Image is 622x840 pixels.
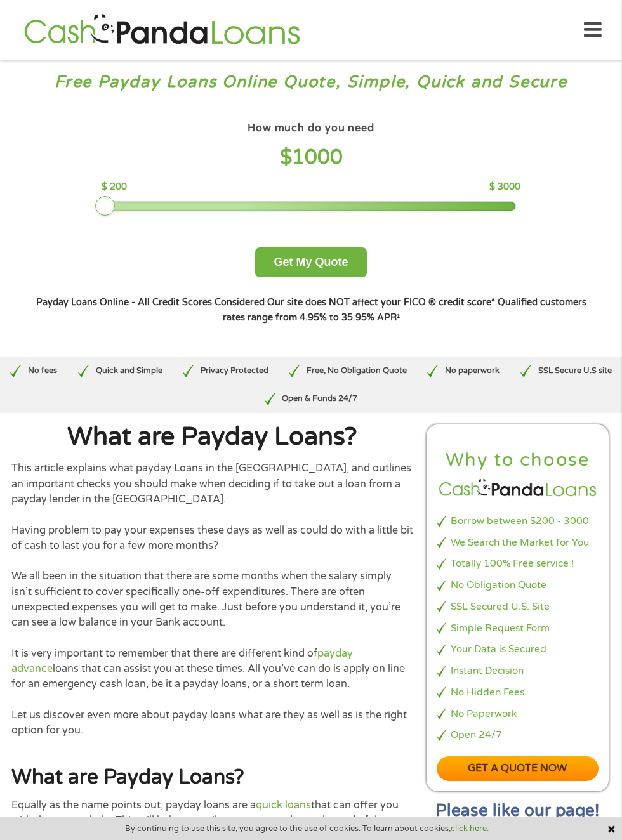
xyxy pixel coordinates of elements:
p: This article explains what payday Loans in the [GEOGRAPHIC_DATA], and outlines an important check... [11,461,413,507]
p: It is very important to remember that there are different kind of loans that can assist you at th... [11,646,413,692]
span: By continuing to use this site, you agree to the use of cookies. To learn about cookies, [125,824,489,833]
li: No Paperwork [437,707,599,721]
li: Borrow between $200 - 3000 [437,514,599,528]
li: We Search the Market for You [437,535,599,550]
li: No Hidden Fees [437,685,599,700]
p: Having problem to pay your expenses these days as well as could do with a little bit of cash to l... [11,523,413,554]
span: 1000 [292,145,343,169]
strong: Our site does NOT affect your FICO ® credit score* [267,297,495,308]
p: Quick and Simple [96,365,162,377]
strong: Payday Loans Online - All Credit Scores Considered [36,297,265,308]
p: Free, No Obligation Quote [307,365,407,377]
p: Let us discover even more about payday loans what are they as well as is the right option for you. [11,707,413,738]
li: Open 24/7 [437,728,599,742]
img: GetLoanNow Logo [20,12,303,48]
p: SSL Secure U.S site [538,365,612,377]
button: Get My Quote [255,247,366,277]
a: quick loans [256,799,311,811]
a: click here. [451,824,489,834]
p: $ 3000 [489,180,520,194]
h4: How much do you need [248,122,374,135]
li: Your Data is Secured [437,642,599,657]
h2: Please like our page!​ [425,803,611,819]
p: Open & Funds 24/7 [282,393,357,405]
h2: What are Payday Loans? [11,765,413,791]
p: $ 200 [102,180,127,194]
li: SSL Secured U.S. Site [437,600,599,614]
li: Simple Request Form [437,621,599,636]
p: We all been in the situation that there are some months when the salary simply isn’t sufficient t... [11,568,413,630]
li: No Obligation Quote [437,578,599,593]
h1: What are Payday Loans? [11,424,413,450]
h4: $ [102,145,520,171]
li: Instant Decision [437,664,599,678]
p: Privacy Protected [201,365,268,377]
li: Totally 100% Free service ! [437,556,599,571]
h2: Why to choose [437,449,599,472]
p: No paperwork [445,365,500,377]
a: Get a quote now [437,756,599,781]
p: No fees [28,365,57,377]
strong: Qualified customers rates range from 4.95% to 35.95% APR¹ [223,297,586,323]
h3: Free Payday Loans Online Quote, Simple, Quick and Secure [11,72,611,93]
